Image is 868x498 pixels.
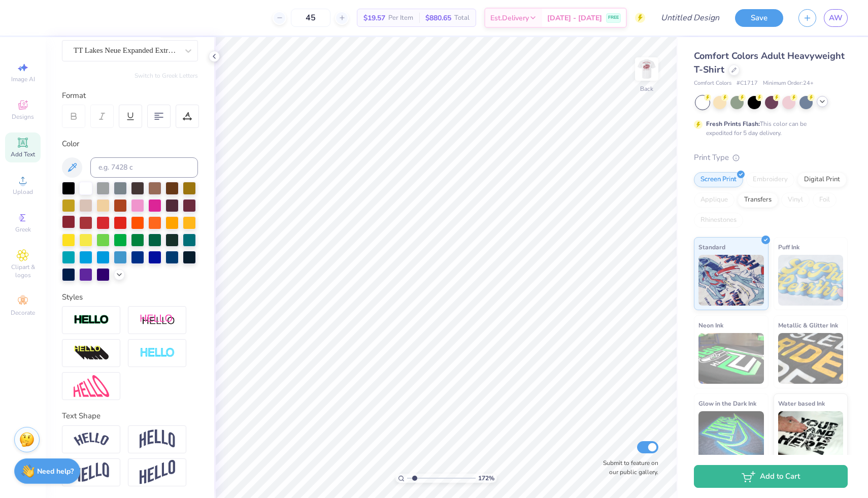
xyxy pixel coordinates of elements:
div: Foil [813,192,837,208]
span: Metallic & Glitter Ink [778,320,838,330]
div: Rhinestones [694,213,743,228]
img: Back [637,59,657,79]
span: Est. Delivery [490,13,529,23]
span: Water based Ink [778,398,825,409]
span: Greek [15,225,31,234]
span: Glow in the Dark Ink [698,398,756,409]
span: Minimum Order: 24 + [763,79,814,88]
span: Image AI [11,75,35,83]
img: Stroke [74,314,109,326]
div: Screen Print [694,172,743,187]
span: Decorate [11,309,35,317]
div: Color [62,138,198,150]
span: Total [454,13,470,23]
span: Puff Ink [778,242,799,252]
strong: Need help? [37,467,74,476]
span: Upload [13,188,33,196]
span: Standard [698,242,725,252]
img: Rise [140,460,175,485]
img: Free Distort [74,375,109,397]
img: Arch [140,429,175,449]
span: [DATE] - [DATE] [547,13,602,23]
input: – – [291,9,330,27]
button: Add to Cart [694,465,848,488]
img: Water based Ink [778,411,844,462]
div: Print Type [694,152,848,163]
span: Per Item [388,13,413,23]
div: Transfers [738,192,778,208]
span: FREE [608,14,619,21]
strong: Fresh Prints Flash: [706,120,760,128]
div: Styles [62,291,198,303]
img: Negative Space [140,347,175,359]
input: e.g. 7428 c [90,157,198,178]
span: $19.57 [363,13,385,23]
div: Format [62,90,199,102]
span: Designs [12,113,34,121]
button: Switch to Greek Letters [135,72,198,80]
img: Neon Ink [698,333,764,384]
input: Untitled Design [653,8,727,28]
div: Back [640,84,653,93]
img: Glow in the Dark Ink [698,411,764,462]
img: 3d Illusion [74,345,109,361]
img: Puff Ink [778,255,844,306]
span: # C1717 [737,79,758,88]
span: Comfort Colors Adult Heavyweight T-Shirt [694,50,845,76]
button: Save [735,9,783,27]
img: Shadow [140,314,175,326]
span: Neon Ink [698,320,723,330]
span: Add Text [11,150,35,158]
div: Text Shape [62,410,198,422]
div: Applique [694,192,735,208]
div: Embroidery [746,172,794,187]
span: $880.65 [425,13,451,23]
img: Arc [74,433,109,446]
img: Standard [698,255,764,306]
div: This color can be expedited for 5 day delivery. [706,119,831,138]
div: Vinyl [781,192,810,208]
img: Flag [74,462,109,482]
label: Submit to feature on our public gallery. [597,458,658,477]
span: Clipart & logos [5,263,41,279]
span: Comfort Colors [694,79,731,88]
div: Digital Print [797,172,847,187]
span: AW [829,12,843,24]
img: Metallic & Glitter Ink [778,333,844,384]
span: 172 % [478,474,494,483]
a: AW [824,9,848,27]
